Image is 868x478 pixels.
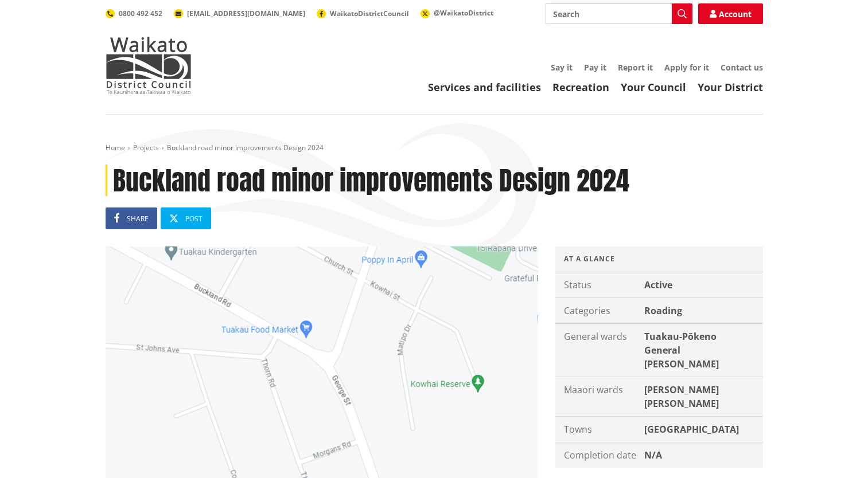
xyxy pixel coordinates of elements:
[555,417,641,442] div: Towns
[584,62,606,73] a: Pay it
[187,9,305,18] span: [EMAIL_ADDRESS][DOMAIN_NAME]
[421,8,493,18] a: @WaikatoDistrict
[106,143,763,153] nav: breadcrumb
[127,214,149,224] span: Share
[106,9,162,18] a: 0800 492 452
[133,143,159,152] a: Projects
[552,80,609,94] a: Recreation
[555,324,641,377] div: General wards
[106,207,157,229] a: Share
[161,207,211,229] a: Post
[641,442,763,468] div: N/A
[317,9,409,18] a: WaikatoDistrictCouncil
[185,214,203,224] span: Post
[428,80,541,94] a: Services and facilities
[106,37,192,94] img: Waikato District Council - Te Kaunihera aa Takiwaa o Waikato
[641,417,763,442] div: [GEOGRAPHIC_DATA]
[174,9,305,18] a: [EMAIL_ADDRESS][DOMAIN_NAME]
[555,377,641,416] div: Maaori wards
[641,377,763,416] div: [PERSON_NAME] [PERSON_NAME]
[546,3,692,24] input: Search input
[106,164,763,196] h1: Buckland road minor improvements Design 2024
[641,324,763,377] div: Tuakau-Pōkeno General [PERSON_NAME]
[555,298,641,323] div: Categories
[119,9,162,18] span: 0800 492 452
[167,143,324,152] span: Buckland road minor improvements Design 2024
[434,8,493,18] span: @WaikatoDistrict
[641,272,763,297] div: Active
[664,62,709,73] a: Apply for it
[555,272,641,297] div: Status
[106,143,125,152] a: Home
[551,62,573,73] a: Say it
[698,80,763,94] a: Your District
[330,9,409,18] span: WaikatoDistrictCouncil
[555,442,641,468] div: Completion date
[641,298,763,323] div: Roading
[618,62,653,73] a: Report it
[555,246,763,272] div: At a glance
[621,80,686,94] a: Your Council
[721,62,763,73] a: Contact us
[698,3,763,24] a: Account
